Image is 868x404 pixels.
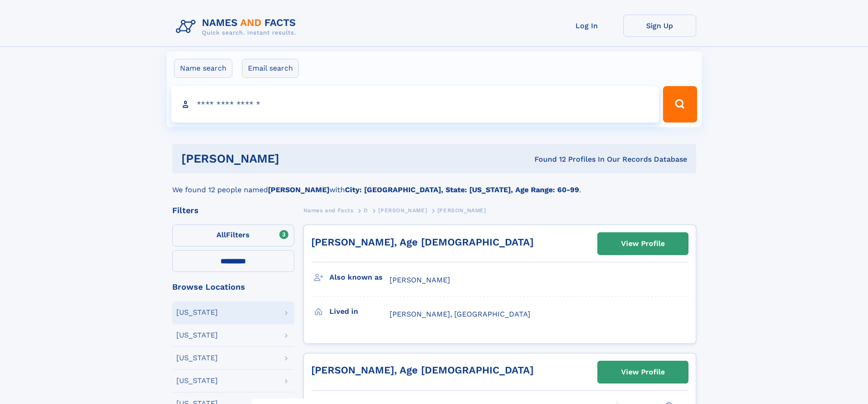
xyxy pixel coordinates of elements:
[621,362,665,383] div: View Profile
[621,233,665,254] div: View Profile
[598,361,688,383] a: View Profile
[378,207,427,214] span: [PERSON_NAME]
[172,225,294,246] label: Filters
[407,154,687,164] div: Found 12 Profiles In Our Records Database
[172,206,294,215] div: Filters
[378,205,427,216] a: [PERSON_NAME]
[311,236,534,248] a: [PERSON_NAME], Age [DEMOGRAPHIC_DATA]
[598,233,688,255] a: View Profile
[176,309,218,316] div: [US_STATE]
[623,15,696,37] a: Sign Up
[172,15,303,39] img: Logo Names and Facts
[172,283,294,291] div: Browse Locations
[181,153,407,164] h1: [PERSON_NAME]
[242,59,299,78] label: Email search
[364,205,368,216] a: D
[437,207,486,214] span: [PERSON_NAME]
[176,354,218,362] div: [US_STATE]
[172,174,696,195] div: We found 12 people named with .
[171,86,659,123] input: search input
[303,205,354,216] a: Names and Facts
[329,304,390,319] h3: Lived in
[216,230,226,239] span: All
[663,86,697,123] button: Search Button
[345,185,579,194] b: City: [GEOGRAPHIC_DATA], State: [US_STATE], Age Range: 60-99
[550,15,623,37] a: Log In
[176,377,218,384] div: [US_STATE]
[390,310,530,318] span: [PERSON_NAME], [GEOGRAPHIC_DATA]
[174,59,232,78] label: Name search
[176,332,218,339] div: [US_STATE]
[311,364,534,376] a: [PERSON_NAME], Age [DEMOGRAPHIC_DATA]
[390,276,450,284] span: [PERSON_NAME]
[268,185,329,194] b: [PERSON_NAME]
[364,207,368,214] span: D
[329,270,390,285] h3: Also known as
